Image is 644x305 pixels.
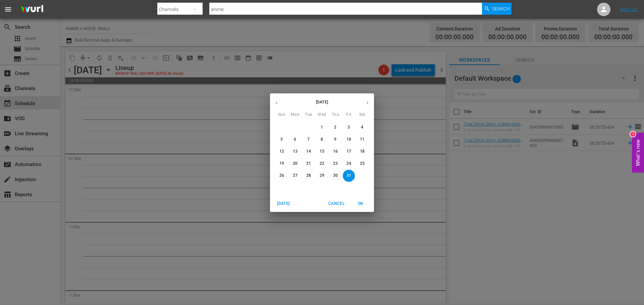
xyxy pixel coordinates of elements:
[329,111,341,118] span: Thu
[306,161,311,166] p: 21
[320,173,324,178] p: 29
[276,111,288,118] span: Sun
[316,170,328,182] button: 29
[303,111,315,118] span: Tue
[333,173,338,178] p: 30
[316,122,328,134] button: 1
[343,170,355,182] button: 31
[326,198,347,209] button: Cancel
[283,99,361,105] p: [DATE]
[293,149,298,154] p: 13
[276,170,288,182] button: 26
[4,5,12,13] span: menu
[303,134,315,146] button: 7
[316,111,328,118] span: Wed
[276,134,288,146] button: 5
[280,137,283,142] p: 5
[16,2,48,17] img: ans4CAIJ8jUAAAAAAAAAAAAAAAAAAAAAAAAgQb4GAAAAAAAAAAAAAAAAAAAAAAAAJMjXAAAAAAAAAAAAAAAAAAAAAAAAgAT5G...
[346,161,351,166] p: 24
[275,200,291,207] span: [DATE]
[350,198,371,209] button: OK
[333,161,338,166] p: 23
[279,149,284,154] p: 12
[276,158,288,170] button: 19
[273,198,294,209] button: [DATE]
[289,158,301,170] button: 20
[620,7,638,12] a: Sign Out
[329,158,341,170] button: 23
[356,111,368,118] span: Sat
[293,173,298,178] p: 27
[289,146,301,158] button: 13
[346,173,351,178] p: 31
[361,125,363,130] p: 4
[307,137,310,142] p: 7
[492,3,510,15] span: Search
[303,170,315,182] button: 28
[334,125,336,130] p: 2
[320,161,324,166] p: 22
[306,149,311,154] p: 14
[356,134,368,146] button: 11
[356,122,368,134] button: 4
[343,111,355,118] span: Fri
[316,146,328,158] button: 15
[356,146,368,158] button: 18
[632,133,644,172] button: Open Feedback Widget
[343,146,355,158] button: 17
[329,122,341,134] button: 2
[279,173,284,178] p: 26
[321,137,323,142] p: 8
[320,149,324,154] p: 15
[334,137,336,142] p: 9
[303,146,315,158] button: 14
[289,170,301,182] button: 27
[329,170,341,182] button: 30
[360,137,365,142] p: 11
[360,161,365,166] p: 25
[276,146,288,158] button: 12
[333,149,338,154] p: 16
[329,146,341,158] button: 16
[293,161,298,166] p: 20
[353,200,369,207] span: OK
[360,149,365,154] p: 18
[630,131,636,137] div: 1
[346,149,351,154] p: 17
[356,158,368,170] button: 25
[346,137,351,142] p: 10
[321,125,323,130] p: 1
[328,200,344,207] span: Cancel
[279,161,284,166] p: 19
[343,134,355,146] button: 10
[289,111,301,118] span: Mon
[347,125,350,130] p: 3
[343,122,355,134] button: 3
[316,134,328,146] button: 8
[289,134,301,146] button: 6
[329,134,341,146] button: 9
[316,158,328,170] button: 22
[294,137,296,142] p: 6
[343,158,355,170] button: 24
[303,158,315,170] button: 21
[306,173,311,178] p: 28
